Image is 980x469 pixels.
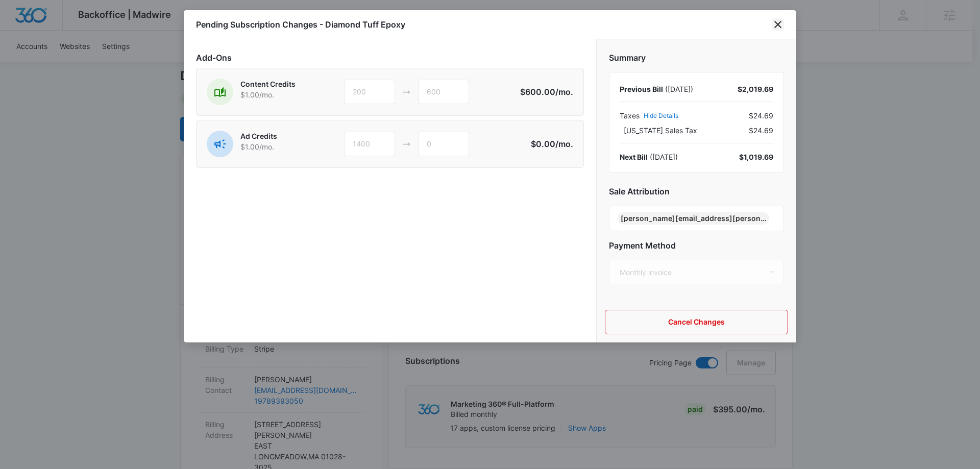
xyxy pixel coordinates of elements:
p: $600.00 [520,86,573,98]
span: /mo. [555,139,573,149]
div: $1,019.69 [739,152,773,162]
span: $24.69 [749,110,773,121]
span: Previous Bill [620,85,663,93]
span: $24.69 [749,125,773,136]
span: Taxes [620,110,640,121]
button: close [772,18,784,31]
span: [US_STATE] Sales Tax [624,125,697,136]
div: ( [DATE] ) [620,152,678,162]
h2: Payment Method [609,239,784,252]
h1: Pending Subscription Changes - Diamond Tuff Epoxy [196,18,405,31]
h2: Add-Ons [196,52,584,64]
button: Hide Details [644,113,678,119]
button: Cancel Changes [605,310,788,334]
p: Ad Credits [240,131,277,141]
p: Content Credits [240,79,296,89]
p: $0.00 [525,138,573,150]
p: $1.00 /mo. [240,141,277,152]
h2: Sale Attribution [609,185,784,198]
p: $1.00 /mo. [240,89,296,100]
div: ( [DATE] ) [620,84,693,94]
span: /mo. [555,87,573,97]
h2: Summary [609,52,784,64]
div: $2,019.69 [738,84,773,94]
span: Next Bill [620,153,648,161]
